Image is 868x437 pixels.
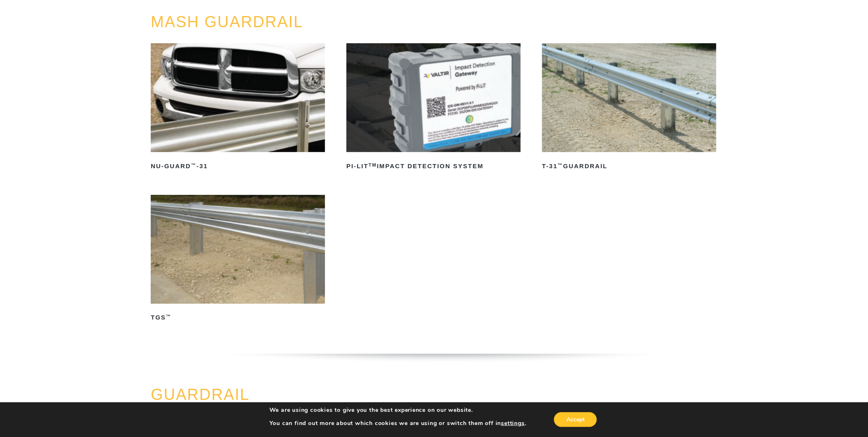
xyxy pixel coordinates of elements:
a: NU-GUARD™-31 [151,43,325,173]
button: Accept [554,412,597,427]
h2: TGS [151,311,325,324]
sup: ™ [191,162,197,167]
a: TGS™ [151,195,325,324]
h2: T-31 Guardrail [542,160,716,173]
button: settings [501,420,525,427]
a: MASH GUARDRAIL [151,13,303,31]
h2: PI-LIT Impact Detection System [346,160,521,173]
sup: ™ [558,162,563,167]
p: You can find out more about which cookies we are using or switch them off in . [269,420,526,427]
a: T-31™Guardrail [542,43,716,173]
sup: TM [369,162,377,167]
a: GUARDRAIL [151,386,250,403]
p: We are using cookies to give you the best experience on our website. [269,406,526,414]
h2: NU-GUARD -31 [151,160,325,173]
sup: ™ [166,314,171,319]
a: PI-LITTMImpact Detection System [346,43,521,173]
